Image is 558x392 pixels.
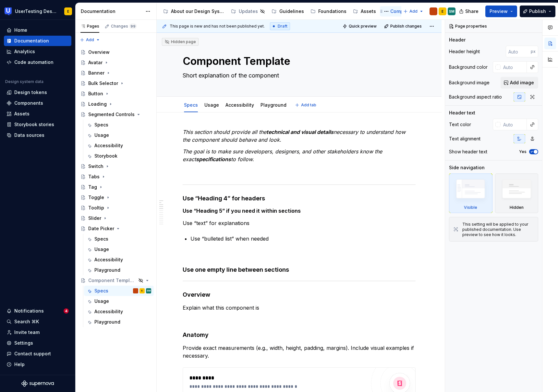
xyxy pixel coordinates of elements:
div: Segmented Controls [88,111,135,118]
div: Help [14,361,25,368]
a: Slider [78,213,154,223]
div: Loading [88,101,107,107]
a: Specs [184,102,198,108]
div: Specs [94,288,108,294]
div: Home [14,27,27,33]
div: Updates [239,8,258,15]
h4: Use “Heading 4” for headers [183,195,416,202]
span: Quick preview [349,24,377,29]
a: Accessibility [84,306,154,317]
div: Playground [258,98,289,112]
button: Publish changes [382,22,425,31]
div: Visible [464,205,477,210]
div: Playground [94,319,120,325]
a: Usage [204,102,219,108]
div: Page tree [161,5,400,18]
span: 4 [64,308,69,314]
span: Add tab [301,102,316,108]
div: Components [14,100,43,106]
a: Assets [350,6,379,17]
div: E [67,9,69,14]
em: to follow. [231,156,254,162]
em: The goal is to make sure developers, designers, and other stakeholders know the exact [183,148,384,162]
div: Switch [88,163,103,170]
div: About our Design System [171,8,224,15]
a: Supernova Logo [21,380,54,387]
span: Add image [510,79,534,86]
a: Component Template [78,275,154,286]
label: Yes [519,149,527,154]
a: Date Picker [78,223,154,234]
a: Specs [84,234,154,244]
div: Tag [88,184,97,190]
div: Accessibility [94,142,123,149]
div: Toggle [88,194,104,201]
a: Design tokens [4,87,71,98]
button: Search ⌘K [4,316,71,327]
div: Storybook stories [14,121,54,128]
a: Toggle [78,192,154,203]
div: Show header text [449,148,487,155]
div: Visible [449,173,492,213]
div: Changes [111,24,137,29]
a: Updates [228,6,268,17]
div: Slider [88,215,101,221]
div: Button [88,90,103,97]
div: Analytics [14,48,35,55]
button: Quick preview [341,22,380,31]
a: Invite team [4,327,71,338]
span: Publish changes [390,24,422,29]
a: Accessibility [84,140,154,151]
div: Assets [14,111,30,117]
a: Playground [84,317,154,327]
a: Usage [84,296,154,306]
p: px [531,49,536,54]
h5: Use “Heading 5” if you need it within sections [183,208,416,214]
span: Preview [490,8,508,15]
a: Foundations [308,6,349,17]
h4: Overview [183,291,416,299]
div: E [141,288,143,294]
button: Add tab [293,101,319,110]
div: Header text [449,110,475,116]
div: Text color [449,121,471,128]
div: Invite team [14,329,40,336]
div: E [442,9,443,14]
button: UserTesting Design SystemE [1,4,74,18]
div: This setting will be applied to your published documentation. Use preview to see how it looks. [462,222,534,237]
div: Hidden [510,205,524,210]
a: Tabs [78,172,154,182]
div: Specs [94,122,108,128]
span: 99 [129,24,137,29]
div: Header height [449,48,480,55]
a: Segmented Controls [78,109,154,120]
div: Specs [181,98,200,112]
a: Banner [78,68,154,78]
div: Tabs [88,173,100,180]
a: Playground [261,102,286,108]
div: SM [147,288,151,294]
div: Foundations [318,8,346,15]
div: Background image [449,79,490,86]
em: technical and visual details [266,129,334,135]
div: Accessibility [94,256,123,263]
textarea: Short explanation of the component [181,70,414,81]
button: Share [456,6,483,17]
span: Share [465,8,479,15]
div: Accessibility [94,308,123,315]
span: This page is new and has not been published yet. [170,24,265,29]
div: Search ⌘K [14,318,39,325]
p: Use “bulleted list” when needed [190,235,416,243]
div: Side navigation [449,164,485,171]
a: Settings [4,338,71,348]
a: Accessibility [225,102,254,108]
input: Auto [501,119,527,130]
div: Components [390,8,419,15]
button: Add [78,35,102,44]
a: Specs [84,120,154,130]
div: Overview [88,49,110,55]
a: Bulk Selector [78,78,154,89]
div: Component Template [88,277,136,284]
div: Page tree [78,47,154,327]
span: Add [86,37,94,42]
